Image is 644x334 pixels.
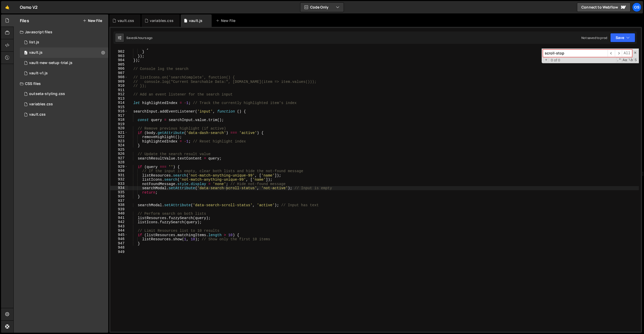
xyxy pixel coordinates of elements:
div: 924 [110,143,128,148]
div: 16596/45152.js [20,58,108,68]
div: 944 [110,228,128,233]
div: 935 [110,190,128,195]
div: 933 [110,182,128,186]
div: 947 [110,241,128,246]
div: 917 [110,114,128,118]
div: 941 [110,216,128,220]
div: 939 [110,207,128,212]
div: 902 [110,50,128,54]
div: vault.css [29,112,46,117]
div: 919 [110,122,128,126]
div: 923 [110,139,128,144]
span: ​ [615,50,622,57]
div: vault-v1.js [29,71,48,76]
span: CaseSensitive Search [622,58,628,63]
span: Whole Word Search [628,58,633,63]
div: 916 [110,109,128,114]
div: 942 [110,220,128,224]
div: 908 [110,75,128,79]
span: RegExp Search [616,58,622,63]
div: 906 [110,67,128,71]
div: CSS files [14,78,108,89]
div: 927 [110,156,128,161]
div: outseta-styling.css [29,92,65,96]
div: 910 [110,84,128,88]
div: 4 hours ago [136,36,153,40]
div: 936 [110,194,128,199]
div: 931 [110,173,128,178]
div: Javascript files [14,27,108,37]
span: ​ [608,50,615,57]
button: Save [610,33,635,42]
span: 0 of 0 [549,58,562,62]
div: vault.js [29,50,43,55]
div: 16596/45154.css [20,99,108,109]
div: variables.css [150,18,174,23]
div: vault-new-setup-trial.js [29,61,72,65]
div: 909 [110,79,128,84]
div: 904 [110,58,128,62]
a: Connect to Webflow [577,3,631,12]
div: 937 [110,199,128,203]
div: 929 [110,165,128,169]
input: Search for [543,50,608,57]
div: 943 [110,224,128,229]
div: 903 [110,54,128,58]
div: list.js [29,40,39,45]
div: 16596/45132.js [20,68,108,78]
div: 948 [110,245,128,250]
div: 918 [110,118,128,122]
div: Saved [126,36,153,40]
a: Os [632,3,641,12]
div: 922 [110,135,128,139]
div: 930 [110,169,128,173]
div: 949 [110,250,128,254]
div: 945 [110,233,128,237]
div: 946 [110,237,128,241]
div: 934 [110,186,128,190]
div: 907 [110,71,128,75]
div: 926 [110,152,128,156]
button: Code Only [300,3,344,12]
div: 932 [110,177,128,182]
div: 938 [110,203,128,207]
div: 914 [110,101,128,105]
div: Not saved to prod [581,36,607,40]
div: 940 [110,211,128,216]
div: 16596/45153.css [20,109,108,120]
div: Osmo V2 [20,4,38,10]
a: 🤙 [1,1,14,13]
div: 905 [110,62,128,67]
span: 0 [24,51,27,55]
button: New File [83,19,102,23]
span: Alt-Enter [622,50,632,57]
div: variables.css [29,102,53,107]
div: 928 [110,160,128,165]
div: vault.css [118,18,134,23]
div: vault.js [189,18,202,23]
div: 16596/45156.css [20,89,108,99]
span: Toggle Replace mode [543,58,549,62]
div: 925 [110,148,128,152]
div: 913 [110,97,128,101]
h2: Files [20,18,29,23]
div: 16596/45133.js [20,47,108,58]
div: 921 [110,131,128,135]
span: Search In Selection [634,58,637,63]
div: 911 [110,88,128,92]
div: 16596/45151.js [20,37,108,47]
div: 912 [110,92,128,97]
div: 915 [110,105,128,109]
div: 920 [110,126,128,131]
div: New File [216,18,237,23]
